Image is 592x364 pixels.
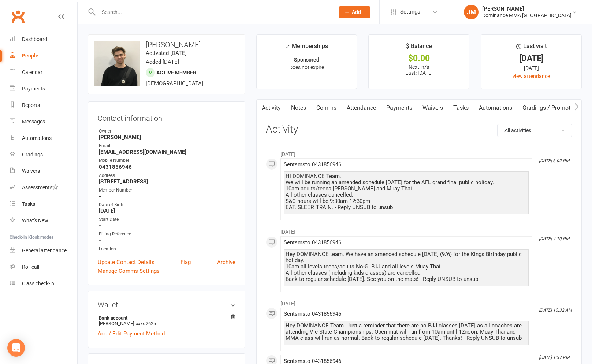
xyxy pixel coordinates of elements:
div: Automations [22,135,52,141]
span: Does not expire [289,64,324,70]
div: $ Balance [406,41,432,55]
a: Messages [10,114,77,130]
a: Calendar [10,64,77,81]
i: [DATE] 4:10 PM [539,236,569,241]
div: Tasks [22,201,35,207]
div: Waivers [22,168,40,174]
span: xxxx 2625 [136,321,156,326]
a: Archive [217,258,235,267]
a: Activity [257,100,286,116]
a: view attendance [513,73,550,79]
a: Update Contact Details [98,258,154,267]
div: Dominance MMA [GEOGRAPHIC_DATA] [482,12,571,19]
div: Address [99,172,235,179]
div: Owner [99,128,235,135]
span: Sent sms to 0431856946 [284,239,341,246]
a: Flag [180,258,191,267]
div: Memberships [285,41,328,55]
li: [DATE] [266,146,572,158]
strong: [EMAIL_ADDRESS][DOMAIN_NAME] [99,149,235,155]
i: [DATE] 10:32 AM [539,308,572,313]
div: Roll call [22,264,39,270]
div: [DATE] [488,55,575,62]
a: Class kiosk mode [10,275,77,292]
div: Member Number [99,187,235,194]
div: Class check-in [22,281,54,286]
li: [DATE] [266,224,572,236]
a: Payments [381,100,417,116]
strong: Bank account [99,315,232,321]
i: [DATE] 6:02 PM [539,158,569,163]
p: Next: n/a Last: [DATE] [375,64,462,76]
div: Gradings [22,152,43,157]
a: Manage Comms Settings [98,267,160,275]
i: [DATE] 1:37 PM [539,355,569,360]
div: Date of Birth [99,201,235,208]
div: Last visit [516,41,547,55]
span: Settings [400,4,420,20]
a: Tasks [10,196,77,212]
strong: [STREET_ADDRESS] [99,178,235,185]
time: Activated [DATE] [146,50,187,56]
div: Open Intercom Messenger [7,339,25,357]
a: Assessments [10,179,77,196]
a: Payments [10,81,77,97]
a: People [10,48,77,64]
a: Automations [10,130,77,146]
span: Add [352,9,361,15]
div: Start Date [99,216,235,223]
a: Roll call [10,259,77,275]
strong: 0431856946 [99,164,235,170]
i: ✓ [285,43,290,50]
span: [DEMOGRAPHIC_DATA] [146,80,203,87]
h3: [PERSON_NAME] [94,41,239,49]
span: Sent sms to 0431856946 [284,161,341,168]
a: Tasks [448,100,474,116]
time: Added [DATE] [146,59,179,65]
div: Hey DOMINANCE Team. Just a reminder that there are no BJJ classes [DATE] as all coaches are atten... [286,323,527,341]
div: General attendance [22,248,67,253]
a: Dashboard [10,31,77,48]
strong: [DATE] [99,208,235,214]
div: [DATE] [488,64,575,72]
strong: - [99,222,235,229]
a: Waivers [417,100,448,116]
a: Clubworx [9,7,27,26]
div: Hi DOMINANCE Team. We will be running an amended schedule [DATE] for the AFL grand final public h... [286,173,527,211]
li: [DATE] [266,296,572,308]
strong: - [99,237,235,244]
div: Billing Reference [99,231,235,238]
div: Email [99,142,235,149]
div: Calendar [22,69,42,75]
a: Automations [474,100,517,116]
span: Active member [156,70,196,75]
h3: Activity [266,124,572,135]
div: Mobile Number [99,157,235,164]
span: Sent sms to 0431856946 [284,311,341,317]
div: Dashboard [22,36,47,42]
div: Hey DOMINANCE team. We have an amended schedule [DATE] (9/6) for the Kings Birthday public holida... [286,251,527,282]
div: Location [99,246,235,253]
a: General attendance kiosk mode [10,242,77,259]
a: Reports [10,97,77,114]
div: $0.00 [375,55,462,62]
h3: Wallet [98,301,235,309]
div: What's New [22,218,48,223]
div: Payments [22,86,45,92]
a: Notes [286,100,311,116]
div: Reports [22,102,40,108]
strong: [PERSON_NAME] [99,134,235,141]
strong: Sponsored [294,57,319,63]
a: Gradings [10,146,77,163]
input: Search... [96,7,329,17]
button: Add [339,6,370,18]
a: Attendance [342,100,381,116]
div: [PERSON_NAME] [482,5,571,12]
a: Add / Edit Payment Method [98,329,165,338]
h3: Contact information [98,111,235,122]
a: Waivers [10,163,77,179]
div: Assessments [22,185,58,190]
div: JM [464,5,479,19]
a: Comms [311,100,342,116]
strong: - [99,193,235,200]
